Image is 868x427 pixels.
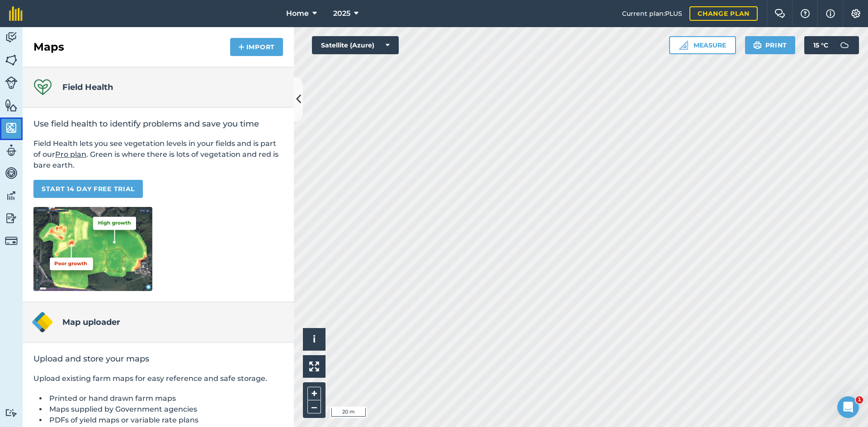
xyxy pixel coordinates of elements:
li: Printed or hand drawn farm maps [47,393,283,404]
img: Map uploader logo [32,311,53,333]
img: svg+xml;base64,PD94bWwgdmVyc2lvbj0iMS4wIiBlbmNvZGluZz0idXRmLTgiPz4KPCEtLSBHZW5lcmF0b3I6IEFkb2JlIE... [5,211,18,225]
img: svg+xml;base64,PHN2ZyB4bWxucz0iaHR0cDovL3d3dy53My5vcmcvMjAwMC9zdmciIHdpZHRoPSIxNCIgaGVpZ2h0PSIyNC... [238,42,245,52]
img: svg+xml;base64,PHN2ZyB4bWxucz0iaHR0cDovL3d3dy53My5vcmcvMjAwMC9zdmciIHdpZHRoPSI1NiIgaGVpZ2h0PSI2MC... [5,53,18,67]
span: 1 [856,396,863,404]
img: svg+xml;base64,PD94bWwgdmVyc2lvbj0iMS4wIiBlbmNvZGluZz0idXRmLTgiPz4KPCEtLSBHZW5lcmF0b3I6IEFkb2JlIE... [5,189,18,202]
img: svg+xml;base64,PHN2ZyB4bWxucz0iaHR0cDovL3d3dy53My5vcmcvMjAwMC9zdmciIHdpZHRoPSIxNyIgaGVpZ2h0PSIxNy... [826,8,835,19]
button: Satellite (Azure) [312,36,399,54]
h4: Map uploader [62,316,120,328]
button: Import [230,38,283,56]
img: svg+xml;base64,PHN2ZyB4bWxucz0iaHR0cDovL3d3dy53My5vcmcvMjAwMC9zdmciIHdpZHRoPSI1NiIgaGVpZ2h0PSI2MC... [5,121,18,135]
button: + [307,387,321,400]
a: START 14 DAY FREE TRIAL [33,180,143,198]
img: svg+xml;base64,PD94bWwgdmVyc2lvbj0iMS4wIiBlbmNvZGluZz0idXRmLTgiPz4KPCEtLSBHZW5lcmF0b3I6IEFkb2JlIE... [5,31,18,44]
h2: Maps [33,40,64,54]
button: 15 °C [804,36,859,54]
span: 2025 [333,8,350,19]
img: svg+xml;base64,PD94bWwgdmVyc2lvbj0iMS4wIiBlbmNvZGluZz0idXRmLTgiPz4KPCEtLSBHZW5lcmF0b3I6IEFkb2JlIE... [835,36,854,54]
button: Print [745,36,796,54]
button: i [303,328,325,351]
img: Ruler icon [679,41,688,50]
img: svg+xml;base64,PD94bWwgdmVyc2lvbj0iMS4wIiBlbmNvZGluZz0idXRmLTgiPz4KPCEtLSBHZW5lcmF0b3I6IEFkb2JlIE... [5,235,18,247]
h2: Use field health to identify problems and save you time [33,118,283,129]
span: 15 ° C [813,36,828,54]
li: PDFs of yield maps or variable rate plans [47,415,283,426]
iframe: Intercom live chat [837,396,859,418]
span: i [313,333,316,345]
img: svg+xml;base64,PD94bWwgdmVyc2lvbj0iMS4wIiBlbmNvZGluZz0idXRmLTgiPz4KPCEtLSBHZW5lcmF0b3I6IEFkb2JlIE... [5,408,18,417]
button: – [307,400,321,413]
img: fieldmargin Logo [9,6,23,21]
img: svg+xml;base64,PHN2ZyB4bWxucz0iaHR0cDovL3d3dy53My5vcmcvMjAwMC9zdmciIHdpZHRoPSI1NiIgaGVpZ2h0PSI2MC... [5,99,18,112]
img: A question mark icon [800,9,811,18]
p: Upload existing farm maps for easy reference and safe storage. [33,373,283,384]
img: svg+xml;base64,PD94bWwgdmVyc2lvbj0iMS4wIiBlbmNvZGluZz0idXRmLTgiPz4KPCEtLSBHZW5lcmF0b3I6IEFkb2JlIE... [5,144,18,157]
h2: Upload and store your maps [33,353,283,364]
a: Change plan [689,6,758,21]
span: Current plan : PLUS [622,9,682,19]
span: Home [286,8,309,19]
button: Measure [669,36,736,54]
a: Pro plan [55,150,86,159]
h4: Field Health [62,81,113,94]
p: Field Health lets you see vegetation levels in your fields and is part of our . Green is where th... [33,138,283,171]
img: svg+xml;base64,PD94bWwgdmVyc2lvbj0iMS4wIiBlbmNvZGluZz0idXRmLTgiPz4KPCEtLSBHZW5lcmF0b3I6IEFkb2JlIE... [5,166,18,180]
img: svg+xml;base64,PD94bWwgdmVyc2lvbj0iMS4wIiBlbmNvZGluZz0idXRmLTgiPz4KPCEtLSBHZW5lcmF0b3I6IEFkb2JlIE... [5,76,18,89]
li: Maps supplied by Government agencies [47,404,283,415]
img: svg+xml;base64,PHN2ZyB4bWxucz0iaHR0cDovL3d3dy53My5vcmcvMjAwMC9zdmciIHdpZHRoPSIxOSIgaGVpZ2h0PSIyNC... [753,40,762,51]
img: Four arrows, one pointing top left, one top right, one bottom right and the last bottom left [309,361,319,371]
img: A cog icon [850,9,861,18]
img: Two speech bubbles overlapping with the left bubble in the forefront [774,9,785,18]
